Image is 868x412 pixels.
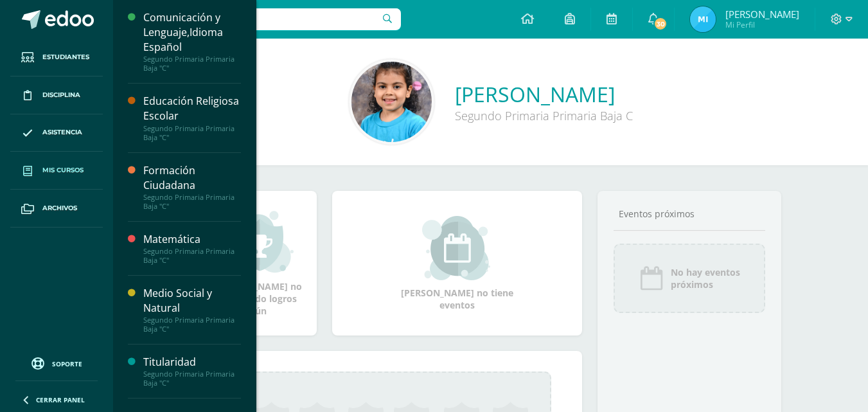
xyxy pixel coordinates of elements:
[224,210,294,274] img: achievement_small.png
[143,286,241,334] a: Medio Social y NaturalSegundo Primaria Primaria Baja "C"
[690,6,716,32] img: 1546e37c0b9d449806a2e4f856c9e86a.png
[42,127,82,138] span: Asistencia
[10,152,103,190] a: Mis cursos
[614,208,765,220] div: Eventos próximos
[36,395,85,404] span: Cerrar panel
[639,265,664,291] img: event_icon.png
[213,210,304,317] div: [PERSON_NAME] no ha ganado logros aún
[121,8,401,30] input: Busca un usuario...
[725,8,799,21] span: [PERSON_NAME]
[455,80,633,108] a: [PERSON_NAME]
[653,17,668,31] span: 30
[42,52,89,62] span: Estudiantes
[422,216,492,280] img: event_small.png
[10,76,103,114] a: Disciplina
[10,39,103,76] a: Estudiantes
[143,286,241,316] div: Medio Social y Natural
[143,163,241,211] a: Formación CiudadanaSegundo Primaria Primaria Baja "C"
[143,94,241,141] a: Educación Religiosa EscolarSegundo Primaria Primaria Baja "C"
[143,94,241,123] div: Educación Religiosa Escolar
[42,165,84,175] span: Mis cursos
[143,193,241,211] div: Segundo Primaria Primaria Baja "C"
[52,359,82,368] span: Soporte
[725,19,799,30] span: Mi Perfil
[455,108,633,123] div: Segundo Primaria Primaria Baja C
[143,163,241,193] div: Formación Ciudadana
[10,114,103,152] a: Asistencia
[143,10,241,73] a: Comunicación y Lenguaje,Idioma EspañolSegundo Primaria Primaria Baja "C"
[42,90,80,100] span: Disciplina
[143,10,241,55] div: Comunicación y Lenguaje,Idioma Español
[42,203,77,213] span: Archivos
[143,232,241,265] a: MatemáticaSegundo Primaria Primaria Baja "C"
[10,190,103,228] a: Archivos
[143,247,241,265] div: Segundo Primaria Primaria Baja "C"
[351,62,432,142] img: e88a9e916fd96c77fd778cd6134140e0.png
[15,354,98,372] a: Soporte
[671,266,740,291] span: No hay eventos próximos
[143,55,241,73] div: Segundo Primaria Primaria Baja "C"
[393,216,522,311] div: [PERSON_NAME] no tiene eventos
[143,232,241,247] div: Matemática
[143,316,241,334] div: Segundo Primaria Primaria Baja "C"
[143,124,241,142] div: Segundo Primaria Primaria Baja "C"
